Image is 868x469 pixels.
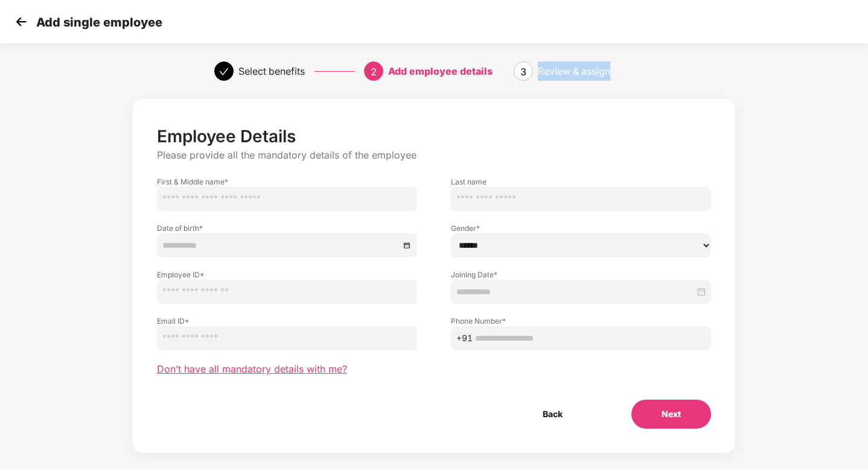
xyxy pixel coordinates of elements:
[12,13,30,31] img: svg+xml;base64,PHN2ZyB4bWxucz0iaHR0cDovL3d3dy53My5vcmcvMjAwMC9zdmciIHdpZHRoPSIzMCIgaGVpZ2h0PSIzMC...
[451,316,711,326] label: Phone Number
[219,67,229,77] span: check
[520,66,526,78] span: 3
[157,177,417,187] label: First & Middle name
[371,66,377,78] span: 2
[157,223,417,233] label: Date of birth
[157,363,347,376] span: Don’t have all mandatory details with me?
[456,332,473,345] span: +91
[157,269,417,280] label: Employee ID
[451,269,711,280] label: Joining Date
[451,177,711,187] label: Last name
[451,223,711,233] label: Gender
[157,126,712,146] p: Employee Details
[538,61,610,81] div: Review & assign
[157,149,712,162] p: Please provide all the mandatory details of the employee
[388,61,493,81] div: Add employee details
[631,400,711,429] button: Next
[238,61,305,81] div: Select benefits
[36,15,162,30] p: Add single employee
[512,400,593,429] button: Back
[157,316,417,326] label: Email ID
